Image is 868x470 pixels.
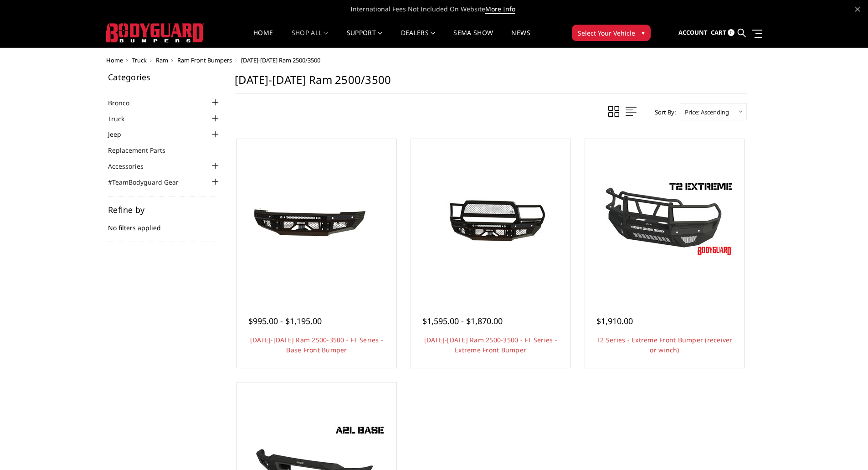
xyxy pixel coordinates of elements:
a: Ram Front Bumpers [177,56,232,64]
label: Sort By: [650,105,676,119]
div: No filters applied [108,206,221,242]
h5: Refine by [108,206,221,214]
a: shop all [292,30,329,47]
a: Jeep [108,129,133,139]
a: Support [347,30,383,47]
a: #TeamBodyguard Gear [108,177,190,187]
a: T2 Series - Extreme Front Bumper (receiver or winch) [596,336,733,354]
a: Bronco [108,98,141,108]
span: [DATE]-[DATE] Ram 2500/3500 [241,56,320,64]
span: $1,595.00 - $1,870.00 [422,315,503,326]
a: Truck [108,114,136,124]
a: 2010-2018 Ram 2500-3500 - FT Series - Extreme Front Bumper 2010-2018 Ram 2500-3500 - FT Series - ... [413,141,568,296]
span: 0 [728,29,734,36]
span: $995.00 - $1,195.00 [248,315,322,326]
img: BODYGUARD BUMPERS [106,23,204,42]
a: SEMA Show [453,30,493,47]
h5: Categories [108,73,221,81]
a: Account [678,21,708,45]
a: Cart 0 [711,21,734,45]
span: Select Your Vehicle [578,28,635,38]
button: Select Your Vehicle [572,25,651,41]
a: [DATE]-[DATE] Ram 2500-3500 - FT Series - Extreme Front Bumper [424,336,557,354]
a: T2 Series - Extreme Front Bumper (receiver or winch) T2 Series - Extreme Front Bumper (receiver o... [587,141,742,296]
a: Truck [132,56,147,64]
a: Home [253,30,273,47]
a: Accessories [108,161,155,171]
a: More Info [485,5,515,14]
a: Dealers [401,30,436,47]
span: Account [678,28,708,36]
a: Ram [156,56,168,64]
h1: [DATE]-[DATE] Ram 2500/3500 [235,73,747,94]
a: [DATE]-[DATE] Ram 2500-3500 - FT Series - Base Front Bumper [250,336,383,354]
a: Replacement Parts [108,145,177,155]
a: News [511,30,530,47]
span: $1,910.00 [596,315,633,326]
span: Cart [711,28,726,36]
a: 2010-2018 Ram 2500-3500 - FT Series - Base Front Bumper 2010-2018 Ram 2500-3500 - FT Series - Bas... [239,141,394,296]
a: Home [106,56,123,64]
span: ▾ [642,28,645,37]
